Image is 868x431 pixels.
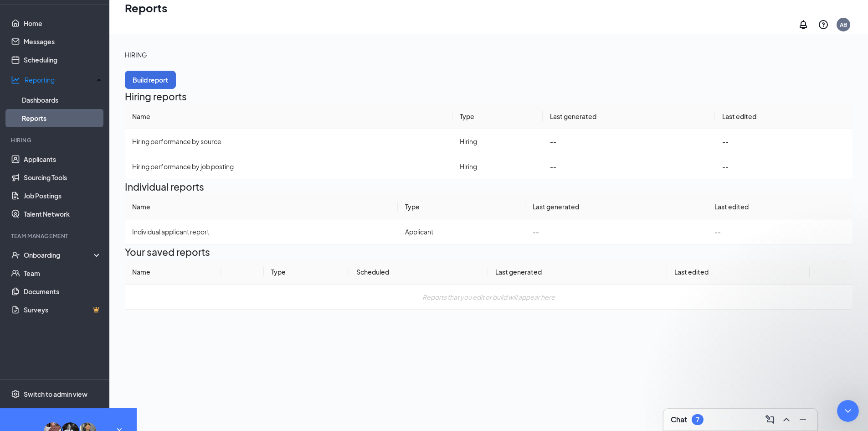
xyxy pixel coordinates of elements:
[11,136,100,144] div: Hiring
[11,389,20,399] svg: Settings
[125,50,147,60] div: HIRING
[525,219,707,244] td: --
[103,55,125,61] span: Tickets
[24,282,102,301] a: Documents
[111,15,128,31] div: Close
[422,293,555,301] span: Reports that you edit or build will appear here
[452,154,543,179] td: Hiring
[543,104,715,129] th: Last generated
[452,129,543,154] td: Hiring
[398,219,525,244] td: Applicant
[78,15,97,33] img: Profile image for Renz
[488,260,667,285] th: Last generated
[91,32,137,68] button: Tickets
[11,75,20,84] svg: Analysis
[24,14,102,32] a: Home
[398,194,525,219] th: Type
[24,187,102,205] a: Job Postings
[24,301,102,319] a: SurveysCrown
[125,104,452,129] th: Name
[797,414,808,425] svg: Minimize
[125,260,221,285] th: Name
[667,260,810,285] th: Last edited
[24,389,87,399] div: Switch to admin view
[452,104,543,129] th: Type
[696,416,699,424] div: 7
[24,205,102,223] a: Talent Network
[763,412,777,427] button: ComposeMessage
[44,15,62,33] img: Profile image for Shin
[125,89,853,104] h2: Hiring reports
[132,162,234,171] span: Hiring performance by job posting
[715,129,853,154] td: --
[781,414,792,425] svg: ChevronUp
[715,104,853,129] th: Last edited
[818,19,829,30] svg: QuestionInfo
[24,150,102,168] a: Applicants
[798,19,809,30] svg: Notifications
[707,219,853,244] td: --
[24,32,102,51] a: Messages
[840,21,847,29] div: AB
[61,15,79,33] img: Profile image for Sean
[24,264,102,282] a: Team
[779,412,794,427] button: ChevronUp
[18,24,26,25] img: logo
[132,228,209,236] span: Individual applicant report
[24,168,102,187] a: Sourcing Tools
[125,194,398,219] th: Name
[125,71,176,89] button: Build report
[24,51,102,69] a: Scheduling
[543,129,715,154] td: --
[22,91,102,109] a: Dashboards
[715,154,853,179] td: --
[707,194,853,219] th: Last edited
[46,32,91,68] button: Messages
[24,250,94,260] div: Onboarding
[264,260,349,285] th: Type
[796,412,810,427] button: Minimize
[125,244,853,260] h2: Your saved reports
[25,75,94,84] div: Reporting
[525,194,707,219] th: Last generated
[765,414,776,425] svg: ComposeMessage
[671,415,687,425] h3: Chat
[11,232,100,240] div: Team Management
[543,154,715,179] td: --
[132,137,221,145] span: Hiring performance by source
[349,260,488,285] th: Scheduled
[12,55,33,61] span: Home
[837,400,859,422] iframe: Intercom live chat
[53,55,84,61] span: Messages
[125,179,853,194] h2: Individual reports
[11,250,20,260] svg: UserCheck
[22,109,102,127] a: Reports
